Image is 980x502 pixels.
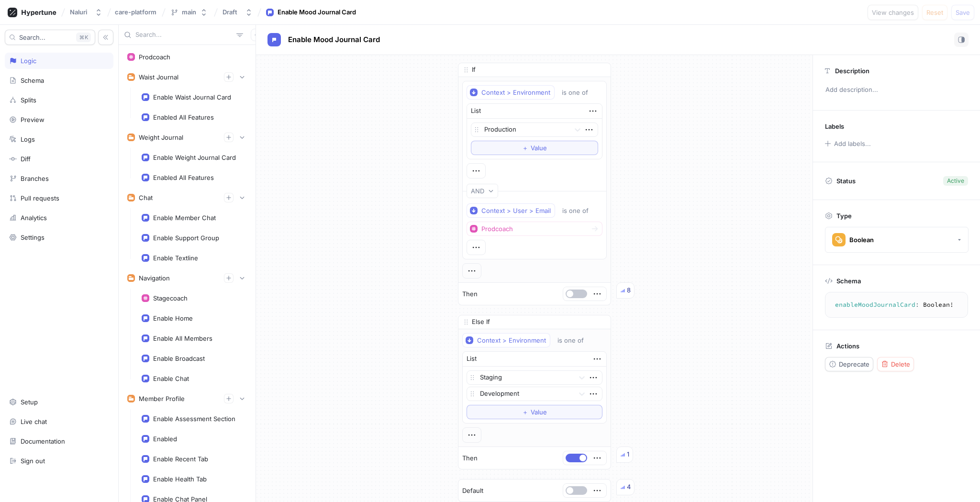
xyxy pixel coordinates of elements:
[167,4,212,20] button: main
[21,57,36,65] div: Logic
[834,141,871,147] div: Add labels...
[562,207,589,215] div: is one of
[557,336,584,345] div: is one of
[891,361,910,367] span: Delete
[21,457,45,465] div: Sign out
[922,5,947,20] button: Reset
[471,141,598,155] button: ＋Value
[21,116,45,123] div: Preview
[153,154,236,161] div: Enable Weight Journal Card
[153,254,198,262] div: Enable Textline
[558,203,602,218] button: is one of
[139,274,170,282] div: Navigation
[836,174,856,188] p: Status
[462,486,483,496] p: Default
[825,227,969,253] button: Boolean
[821,82,972,98] p: Add description...
[926,10,943,15] span: Reset
[829,296,964,313] textarea: enableMoodJournalCard: Boolean!
[835,67,869,75] p: Description
[553,333,598,347] button: is one of
[627,482,631,492] div: 4
[836,277,861,285] p: Schema
[531,409,547,415] span: Value
[182,8,196,16] div: main
[153,375,189,382] div: Enable Chat
[472,317,490,327] p: Else If
[153,455,208,463] div: Enable Recent Tab
[462,290,478,299] p: Then
[153,314,193,322] div: Enable Home
[76,33,91,42] div: K
[21,155,31,163] div: Diff
[467,85,555,100] button: Context > Environment
[153,93,231,101] div: Enable Waist Journal Card
[153,415,235,423] div: Enable Assessment Section
[153,335,212,342] div: Enable All Members
[531,145,547,151] span: Value
[951,5,974,20] button: Save
[477,336,546,345] div: Context > Environment
[825,123,844,130] p: Labels
[868,5,918,20] button: View changes
[139,395,185,402] div: Member Profile
[139,53,170,61] div: Prodcoach
[849,236,874,244] div: Boolean
[481,225,513,233] div: Prodcoach
[877,357,914,371] button: Delete
[115,9,156,15] span: care-platform
[153,234,219,242] div: Enable Support Group
[627,286,631,295] div: 8
[153,475,207,483] div: Enable Health Tab
[462,333,550,347] button: Context > Environment
[467,222,602,236] button: Prodcoach
[219,4,256,20] button: Draft
[557,85,602,100] button: is one of
[872,10,914,15] span: View changes
[481,207,551,215] div: Context > User > Email
[836,342,859,350] p: Actions
[21,175,49,182] div: Branches
[481,89,550,97] div: Context > Environment
[21,96,36,104] div: Splits
[471,106,481,116] div: List
[467,405,602,419] button: ＋Value
[627,450,629,459] div: 1
[471,187,484,195] div: AND
[462,454,478,463] p: Then
[19,34,45,40] span: Search...
[836,212,852,220] p: Type
[522,409,528,415] span: ＋
[21,437,65,445] div: Documentation
[522,145,528,151] span: ＋
[21,398,38,406] div: Setup
[562,89,588,97] div: is one of
[153,113,214,121] div: Enabled All Features
[21,194,59,202] div: Pull requests
[153,435,177,443] div: Enabled
[5,433,113,449] a: Documentation
[467,184,498,198] button: AND
[70,8,87,16] div: Naluri
[947,177,964,185] div: Active
[21,214,47,222] div: Analytics
[288,36,380,44] span: Enable Mood Journal Card
[135,30,233,40] input: Search...
[139,194,153,201] div: Chat
[21,77,44,84] div: Schema
[822,137,873,150] button: Add labels...
[139,73,178,81] div: Waist Journal
[153,174,214,181] div: Enabled All Features
[472,65,476,75] p: If
[21,135,35,143] div: Logs
[5,30,95,45] button: Search...K
[153,355,205,362] div: Enable Broadcast
[467,354,477,364] div: List
[278,8,356,17] div: Enable Mood Journal Card
[839,361,869,367] span: Deprecate
[21,418,47,425] div: Live chat
[153,214,216,222] div: Enable Member Chat
[153,294,188,302] div: Stagecoach
[467,203,555,218] button: Context > User > Email
[825,357,873,371] button: Deprecate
